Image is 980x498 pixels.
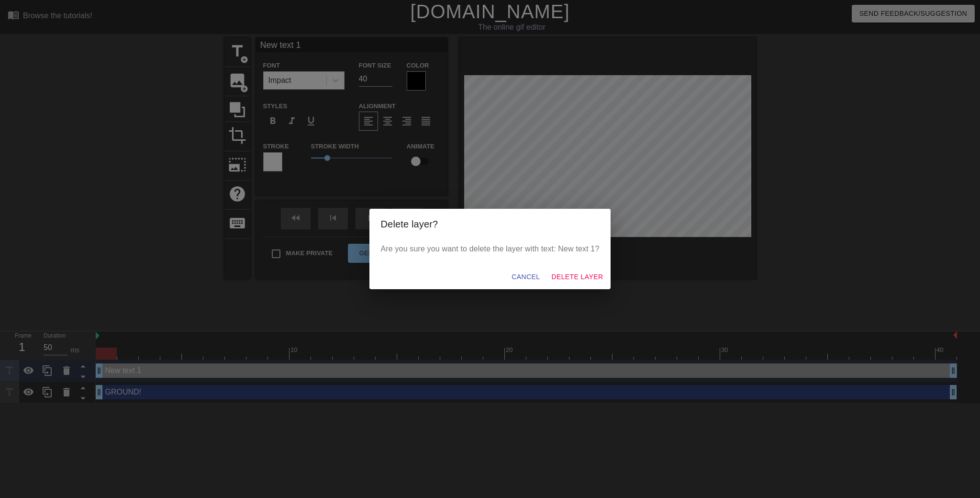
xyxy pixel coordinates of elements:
[381,243,600,255] p: Are you sure you want to delete the layer with text: New text 1?
[381,216,600,232] h2: Delete layer?
[508,268,544,286] button: Cancel
[512,271,540,283] span: Cancel
[551,271,603,283] span: Delete Layer
[547,268,607,286] button: Delete Layer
